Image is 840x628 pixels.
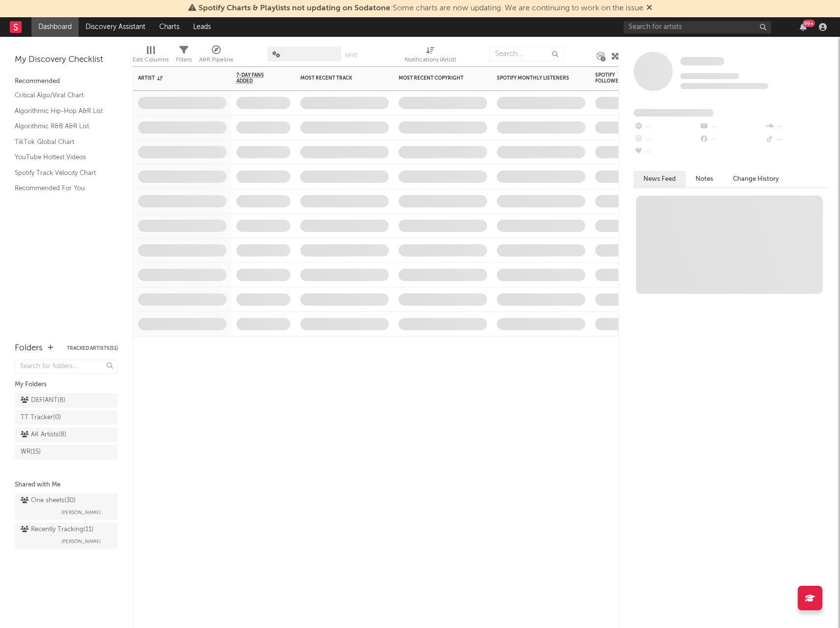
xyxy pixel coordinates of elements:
[15,183,108,194] a: Recommended For You
[699,133,764,146] div: --
[15,106,108,116] a: Algorithmic Hip-Hop A&R List
[199,4,390,12] span: Spotify Charts & Playlists not updating on Sodatone
[680,57,724,66] a: Some Artist
[345,53,357,58] button: Save
[15,168,108,178] a: Spotify Track Velocity Chart
[15,76,118,87] div: Recommended
[31,17,79,37] a: Dashboard
[15,343,43,354] div: Folders
[646,4,652,12] span: Dismiss
[686,171,723,187] button: Notes
[405,42,456,70] div: Notifications (Artist)
[21,429,66,441] div: AK Artists ( 8 )
[765,120,830,133] div: --
[152,17,186,37] a: Charts
[399,75,472,81] div: Most Recent Copyright
[803,20,815,27] div: 99 +
[61,507,101,518] span: [PERSON_NAME]
[15,410,118,425] a: TT Tracker(0)
[133,42,169,70] div: Edit Columns
[723,171,789,187] button: Change History
[15,445,118,459] a: WR(15)
[15,393,118,408] a: DEFIANT(8)
[497,75,571,81] div: Spotify Monthly Listeners
[15,152,108,163] a: YouTube Hottest Videos
[15,360,118,374] input: Search for folders...
[405,54,456,66] div: Notifications (Artist)
[680,83,768,89] span: 0 fans last week
[765,133,830,146] div: --
[300,75,374,81] div: Most Recent Track
[21,412,61,424] div: TT Tracker ( 0 )
[15,479,118,491] div: Shared with Me
[595,72,630,84] div: Spotify Followers
[699,120,764,133] div: --
[15,379,118,391] div: My Folders
[15,428,118,442] a: AK Artists(8)
[634,109,714,116] span: Fans Added by Platform
[634,171,686,187] button: News Feed
[67,346,118,351] button: Tracked Artists(51)
[21,395,65,406] div: DEFIANT ( 8 )
[133,54,169,66] div: Edit Columns
[634,146,699,159] div: --
[15,121,108,132] a: Algorithmic R&B A&R List
[490,47,563,61] input: Search...
[199,42,233,70] div: A&R Pipeline
[15,493,118,520] a: One sheets(30)[PERSON_NAME]
[15,522,118,549] a: Recently Tracking(11)[PERSON_NAME]
[624,21,771,33] input: Search for artists
[15,137,108,147] a: TikTok Global Chart
[21,446,41,458] div: WR ( 15 )
[21,524,93,536] div: Recently Tracking ( 11 )
[15,90,108,101] a: Critical Algo/Viral Chart
[61,536,101,547] span: [PERSON_NAME]
[138,75,212,81] div: Artist
[21,495,76,507] div: One sheets ( 30 )
[680,73,739,79] span: Tracking Since: [DATE]
[15,54,118,66] div: My Discovery Checklist
[199,54,233,66] div: A&R Pipeline
[186,17,218,37] a: Leads
[199,4,643,12] span: : Some charts are now updating. We are continuing to work on the issue
[634,133,699,146] div: --
[79,17,152,37] a: Discovery Assistant
[176,42,192,70] div: Filters
[176,54,192,66] div: Filters
[680,57,724,65] span: Some Artist
[800,23,807,31] button: 99+
[236,72,276,84] span: 7-Day Fans Added
[634,120,699,133] div: --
